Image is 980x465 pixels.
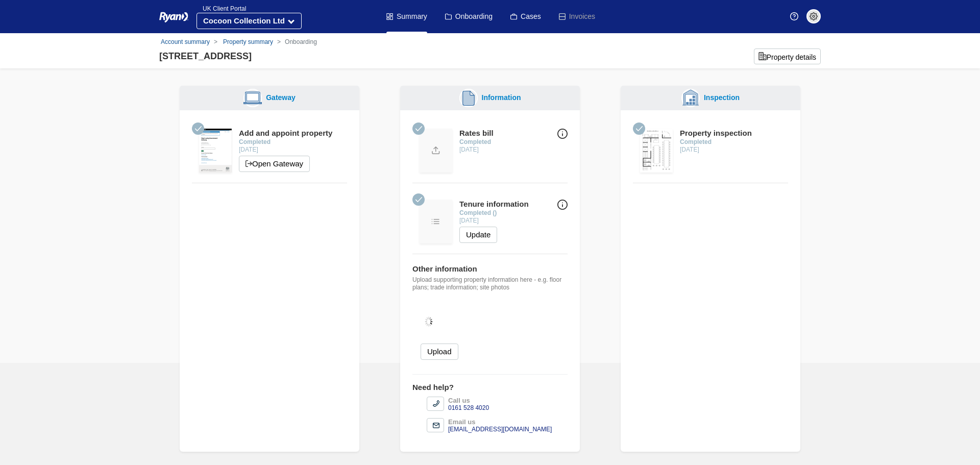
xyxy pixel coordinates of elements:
strong: Completed [239,138,271,145]
div: [EMAIL_ADDRESS][DOMAIN_NAME] [448,426,552,433]
div: Inspection [700,92,740,103]
a: Open Gateway [239,156,310,172]
a: Property summary [223,38,273,45]
div: Call us [448,397,489,404]
div: Tenure information [459,200,529,209]
div: [STREET_ADDRESS] [159,50,252,63]
button: Upload [421,344,458,360]
div: Add and appoint property [239,129,332,138]
strong: Completed [459,138,491,145]
img: Help [790,12,798,20]
div: Gateway [262,92,296,103]
time: [DATE] [680,146,699,153]
div: Other information [412,264,568,274]
img: Info [557,200,568,210]
img: Info [557,129,568,139]
div: Rates bill [459,129,494,138]
strong: Completed () [459,209,497,216]
div: Email us [448,418,552,426]
time: [DATE] [459,146,479,153]
div: Need help? [412,383,568,393]
strong: Cocoon Collection Ltd [203,16,285,25]
time: [DATE] [459,217,479,224]
div: Property inspection [680,129,752,138]
img: hold-on.gif [412,300,445,344]
img: Update [420,200,452,243]
span: UK Client Portal [197,5,246,12]
p: Upload supporting property information here - e.g. floor plans; trade information; site photos [412,276,568,291]
button: Property details [754,48,821,64]
div: Information [478,92,521,103]
time: [DATE] [239,146,258,153]
div: 0161 528 4020 [448,404,489,412]
li: Onboarding [273,37,317,46]
img: settings [810,12,818,20]
a: Account summary [161,38,210,45]
button: Update [459,227,497,243]
img: Update [420,129,452,173]
strong: Completed [680,138,712,145]
button: Cocoon Collection Ltd [197,13,302,29]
